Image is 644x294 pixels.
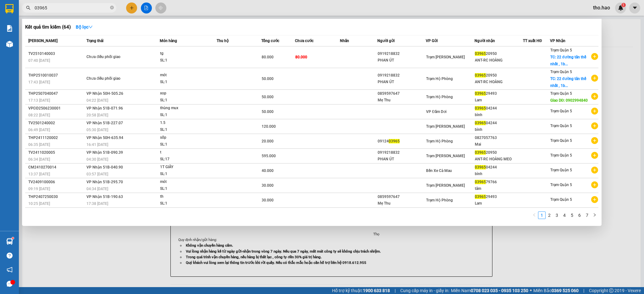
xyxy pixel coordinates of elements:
div: sốp [160,134,207,141]
div: 29493 [475,90,523,97]
span: plus-circle [591,108,598,115]
div: SL: 1 [160,97,207,104]
div: bình [475,126,523,133]
div: 20950 [475,72,523,79]
span: 03965 [475,180,486,184]
div: SL: 1 [160,171,207,178]
span: 13:37 [DATE] [28,172,50,176]
div: PHAN ÚT [378,79,426,85]
span: question-circle [7,253,13,259]
span: 06:34 [DATE] [28,157,50,162]
span: TC: 22 đường tân thế nhất , 1b... [550,77,586,88]
span: 80.000 [262,55,274,59]
span: Tổng cước [261,39,279,43]
div: 0859597647 [378,194,426,200]
span: 50.000 [262,110,274,114]
div: 20950 [475,149,523,156]
div: SL: 1 [160,79,207,86]
div: 0919218832 [378,72,426,79]
span: Trạm Quận 5 [550,109,572,113]
div: 29493 [475,194,523,200]
span: Trạm Quận 5 [550,168,572,172]
div: Lam [475,97,523,104]
a: 4 [561,212,568,219]
strong: Bộ lọc [76,24,93,29]
li: 7 [583,211,591,219]
span: 06:49 [DATE] [28,128,50,132]
span: Chưa cước [295,39,314,43]
span: 120.000 [262,124,276,129]
span: plus-circle [591,137,598,144]
span: 05:30 [DATE] [86,128,108,132]
span: Trạm Hộ Phòng [426,198,453,202]
div: SL: 1 [160,126,207,133]
span: Giao DĐ: 0902994840 [550,98,588,103]
div: 04244 [475,164,523,171]
span: 03965 [389,139,400,143]
div: Mẹ Thu [378,97,426,104]
span: plus-circle [591,181,598,188]
div: SL: 17 [160,156,207,163]
span: VP Nhận 51B-071.96 [86,106,123,110]
span: down [88,25,93,29]
button: right [591,211,598,219]
span: Trạm Hộ Phòng [426,95,453,99]
div: 04244 [475,120,523,126]
div: SL: 1 [160,141,207,148]
span: VP Nhận 51B-040.90 [86,165,123,169]
img: logo-vxr [5,4,14,13]
img: warehouse-icon [6,238,13,245]
span: 17:38 [DATE] [86,201,108,206]
div: ANT-RC HOÀNG [475,79,523,85]
div: bình [475,171,523,177]
div: mót [160,179,207,185]
span: 03965 [475,150,486,155]
img: warehouse-icon [6,41,13,47]
div: t [160,149,207,156]
span: 20.000 [262,139,274,143]
span: search [26,6,31,10]
span: Trạm [PERSON_NAME] [426,124,465,129]
span: 30.000 [262,183,274,188]
span: 17:13 [DATE] [28,98,50,103]
span: 20:58 [DATE] [86,113,108,117]
span: Trạm Quận 5 [550,138,572,143]
span: 03:57 [DATE] [86,172,108,176]
span: 08:22 [DATE] [28,113,50,117]
span: Người gửi [377,39,395,43]
span: VP Nhận 50H-635.94 [86,136,123,140]
span: Trạm Quận 5 [550,197,572,202]
li: 2 [546,211,553,219]
span: 04:30 [DATE] [86,157,108,162]
span: 16:41 [DATE] [86,142,108,147]
span: 03965 [475,73,486,78]
span: Món hàng [160,39,177,43]
div: SL: 1 [160,185,207,192]
span: plus-circle [591,152,598,159]
sup: 1 [12,237,14,239]
div: mót [160,72,207,79]
div: SL: 1 [160,112,207,119]
a: 3 [553,212,560,219]
img: solution-icon [6,25,13,32]
span: 03965 [475,195,486,199]
span: Nhãn [340,39,349,43]
a: 1 [538,212,545,219]
div: SL: 1 [160,57,207,64]
div: THP2507040047 [28,90,85,97]
span: Trạm Quận 5 [550,70,572,74]
div: THP2510010037 [28,72,85,79]
div: THP2411120002 [28,135,85,141]
span: Người nhận [475,39,495,43]
div: THP2407250030 [28,194,85,200]
div: tâm [475,185,523,192]
span: plus-circle [591,75,598,82]
span: VP Nhận [550,39,565,43]
div: tg [160,50,207,57]
span: VP Nhận 51B-295.70 [86,180,123,184]
div: thùng mux [160,105,207,112]
span: Trạm Quận 5 [550,48,572,52]
span: VP Đầm Dơi [426,110,447,114]
div: Mai [475,141,523,148]
span: 03965 [475,106,486,110]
